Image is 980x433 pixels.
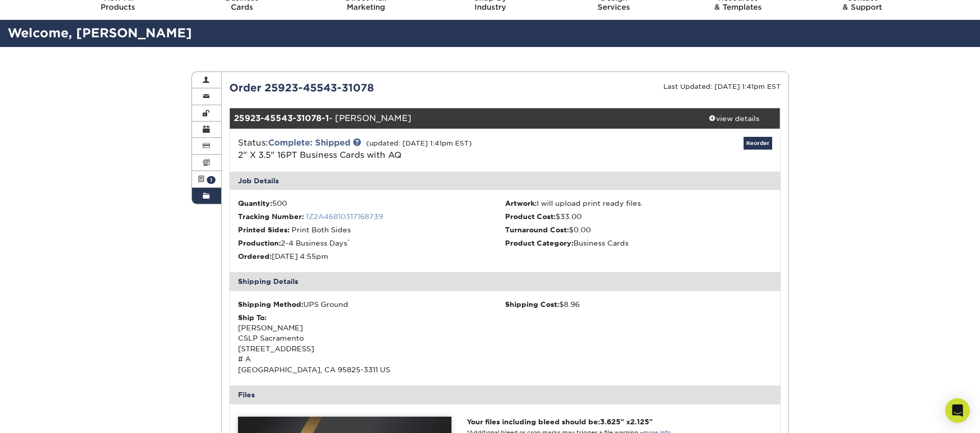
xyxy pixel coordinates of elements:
li: 2-4 Business Days [238,238,505,248]
strong: Product Category: [505,239,573,247]
div: Job Details [230,172,780,190]
a: 1Z2A46810317168739 [306,212,383,221]
strong: Turnaround Cost: [505,226,569,234]
div: Order 25923-45543-31078 [222,80,505,95]
a: 2" X 3.5" 16PT Business Cards with AQ [238,150,401,160]
div: Files [230,386,780,404]
a: 1 [192,171,222,187]
strong: Shipping Cost: [505,300,559,308]
strong: Artwork: [505,199,537,207]
strong: Printed Sides: [238,226,290,234]
div: Open Intercom Messenger [945,398,970,423]
span: 2.125 [630,418,649,426]
strong: Ship To: [238,314,267,322]
div: Shipping Details [230,272,780,291]
li: 500 [238,198,505,208]
li: $0.00 [505,225,772,235]
a: view details [688,108,780,129]
div: [PERSON_NAME] CSLP Sacramento [STREET_ADDRESS] # A [GEOGRAPHIC_DATA], CA 95825-3311 US [238,312,505,375]
strong: 25923-45543-31078-1 [234,113,329,123]
strong: Quantity: [238,199,272,207]
li: I will upload print ready files. [505,198,772,208]
li: [DATE] 4:55pm [238,251,505,261]
div: $8.96 [505,299,772,309]
strong: Production: [238,239,281,247]
strong: Your files including bleed should be: " x " [467,418,653,426]
strong: Ordered: [238,252,272,260]
li: Business Cards [505,238,772,248]
span: Print Both Sides [292,226,351,234]
div: UPS Ground [238,299,505,309]
small: (updated: [DATE] 1:41pm EST) [366,139,472,147]
span: 1 [207,176,216,184]
div: - [PERSON_NAME] [230,108,688,129]
a: Complete: Shipped [268,138,350,148]
a: Reorder [744,137,772,150]
strong: Shipping Method: [238,300,303,308]
span: 3.625 [600,418,620,426]
strong: Tracking Number: [238,212,304,221]
small: Last Updated: [DATE] 1:41pm EST [663,83,781,90]
li: $33.00 [505,211,772,222]
strong: Product Cost: [505,212,556,221]
div: view details [688,113,780,124]
div: Status: [230,137,596,161]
